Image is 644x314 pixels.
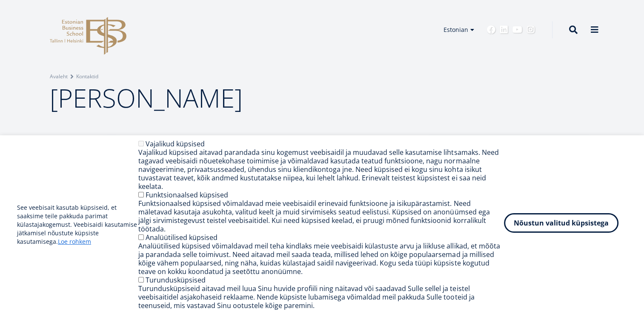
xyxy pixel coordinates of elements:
label: Analüütilised küpsised [146,233,218,242]
a: Instagram [527,26,535,34]
a: Facebook [487,26,495,34]
a: Youtube [512,26,522,34]
button: Nõustun valitud küpsistega [504,213,618,233]
label: Vajalikud küpsised [146,139,205,148]
div: Vajalikud küpsised aitavad parandada sinu kogemust veebisaidil ja muudavad selle kasutamise lihts... [138,148,504,191]
label: Turundusküpsised [146,275,206,285]
p: See veebisait kasutab küpsiseid, et saaksime teile pakkuda parimat külastajakogemust. Veebisaidi ... [17,203,138,246]
span: [PERSON_NAME] [50,80,243,115]
a: Loe rohkem [58,237,91,246]
div: Funktsionaalsed küpsised võimaldavad meie veebisaidil erinevaid funktsioone ja isikupärastamist. ... [138,199,504,233]
a: Kontaktid [76,72,98,81]
label: Funktsionaalsed küpsised [146,190,228,200]
div: Turundusküpsiseid aitavad meil luua Sinu huvide profiili ning näitavad või saadavad Sulle sellel ... [138,284,504,310]
div: Analüütilised küpsised võimaldavad meil teha kindlaks meie veebisaidi külastuste arvu ja liikluse... [138,242,504,276]
a: Avaleht [50,72,68,81]
a: Linkedin [500,26,508,34]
